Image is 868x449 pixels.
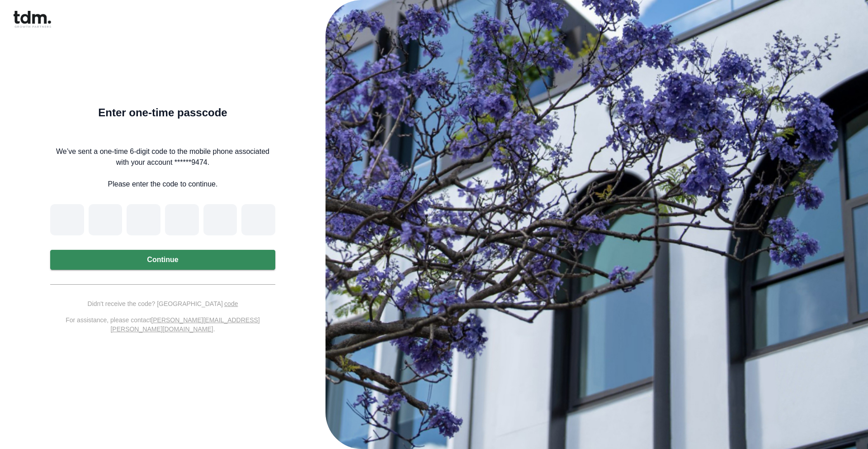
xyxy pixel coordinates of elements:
[50,204,84,235] input: Please enter verification code. Digit 1
[241,204,275,235] input: Digit 6
[110,316,259,333] u: [PERSON_NAME][EMAIL_ADDRESS][PERSON_NAME][DOMAIN_NAME]
[50,146,275,190] p: We’ve sent a one-time 6-digit code to the mobile phone associated with your account ******9474. P...
[127,204,160,235] input: Digit 3
[203,204,237,235] input: Digit 5
[50,299,275,308] p: Didn't receive the code? [GEOGRAPHIC_DATA]
[50,315,275,334] p: For assistance, please contact .
[50,250,275,270] button: Continue
[165,204,199,235] input: Digit 4
[89,204,123,235] input: Digit 2
[50,108,275,117] h5: Enter one-time passcode
[224,300,238,307] a: code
